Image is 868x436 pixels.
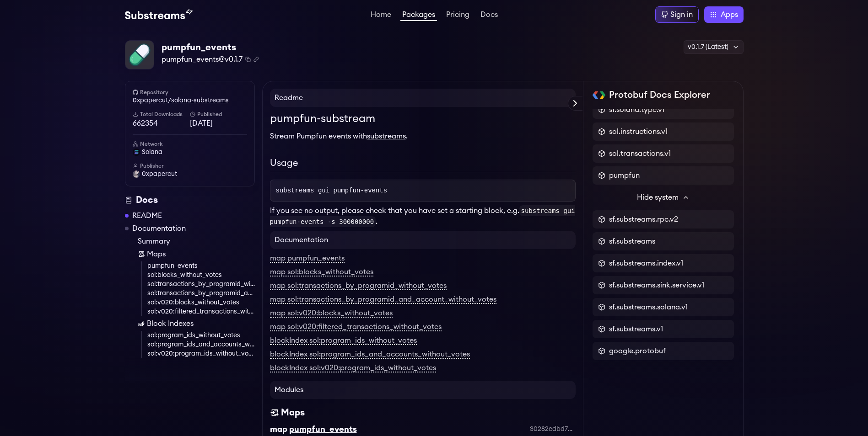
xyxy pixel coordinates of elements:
a: Maps [138,249,255,260]
span: sol.transactions.v1 [609,148,671,159]
div: pumpfun_events [289,423,357,436]
span: sf.substreams.v1 [609,324,663,335]
a: Packages [400,11,437,21]
h6: Publisher [133,162,247,170]
span: Hide system [637,192,679,203]
img: User Avatar [133,170,140,178]
span: substreams gui pumpfun-events [276,187,388,194]
img: solana [133,149,140,156]
a: Summary [138,236,255,247]
a: map sol:v020:blocks_without_votes [270,309,393,318]
h6: Repository [133,89,247,96]
span: sf.substreams.index.v1 [609,258,683,269]
p: Stream Pumpfun events with . [270,131,576,142]
a: sol:transactions_by_programid_without_votes [147,280,255,289]
p: If you see no output, please check that you have set a starting block, e.g. . [270,205,576,227]
img: github [133,90,138,95]
div: v0.1.7 (Latest) [684,40,744,54]
span: sf.substreams.solana.v1 [609,302,688,313]
a: sol:program_ids_without_votes [147,331,255,340]
a: 0xpapercut [133,170,247,179]
h1: pumpfun-substream [270,111,576,127]
a: map sol:transactions_by_programid_and_account_without_votes [270,296,496,304]
a: map pumpfun_events [270,255,345,263]
a: sol:v020:program_ids_without_votes [147,349,255,358]
div: Docs [125,194,255,207]
a: map sol:transactions_by_programid_without_votes [270,282,447,290]
span: [DATE] [190,118,247,129]
span: sf.solana.type.v1 [609,104,664,115]
img: Package Logo [125,41,154,69]
a: sol:blocks_without_votes [147,271,255,280]
a: blockIndex sol:program_ids_without_votes [270,337,417,345]
span: pumpfun_events@v0.1.7 [162,54,243,65]
button: Copy package name and version [245,57,251,62]
span: Apps [721,9,738,20]
a: Home [369,11,393,20]
h6: Published [190,111,247,118]
h2: Usage [270,156,576,172]
a: solana [133,148,247,157]
h2: Protobuf Docs Explorer [609,89,710,101]
img: Map icon [138,250,145,258]
div: Sign in [670,9,693,20]
a: Documentation [132,223,186,234]
span: sf.substreams.sink.service.v1 [609,280,704,291]
a: substreams [367,133,406,140]
h6: Total Downloads [133,111,190,118]
img: Protobuf [593,91,606,99]
code: substreams gui pumpfun-events -s 300000000 [270,205,575,227]
a: 0xpapercut/solana-substreams [133,96,247,105]
a: Docs [479,11,500,20]
a: Sign in [655,6,699,23]
a: Pricing [444,11,471,20]
a: pumpfun_events [147,261,255,271]
span: 662354 [133,118,190,129]
div: Maps [281,406,305,419]
div: pumpfun_events [162,41,259,54]
a: sol:transactions_by_programid_and_account_without_votes [147,289,255,298]
a: map sol:v020:filtered_transactions_without_votes [270,323,442,331]
img: Substream's logo [125,9,193,20]
a: README [132,210,162,221]
img: Block Index icon [138,320,145,327]
button: Hide system [593,188,734,207]
span: sf.substreams.rpc.v2 [609,214,678,225]
a: sol:v020:blocks_without_votes [147,298,255,307]
a: sol:program_ids_and_accounts_without_votes [147,340,255,349]
a: sol:v020:filtered_transactions_without_votes [147,307,255,316]
h4: Documentation [270,231,576,249]
span: google.protobuf [609,346,666,356]
span: sol.instructions.v1 [609,126,668,137]
span: pumpfun [609,170,640,181]
h4: Readme [270,89,576,107]
a: map sol:blocks_without_votes [270,268,373,276]
div: 30282edbd7addfe081170e3eb2c6de1539127a0a [530,425,576,434]
span: 0xpapercut [142,170,177,179]
h6: Network [133,140,247,148]
a: blockIndex sol:program_ids_and_accounts_without_votes [270,351,470,359]
span: solana [142,148,162,157]
a: Block Indexes [138,318,255,329]
button: Copy .spkg link to clipboard [253,57,259,62]
h4: Modules [270,381,576,399]
span: sf.substreams [609,236,655,247]
a: blockIndex sol:v020:program_ids_without_votes [270,364,436,372]
img: Maps icon [270,406,279,419]
div: map [270,423,287,436]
